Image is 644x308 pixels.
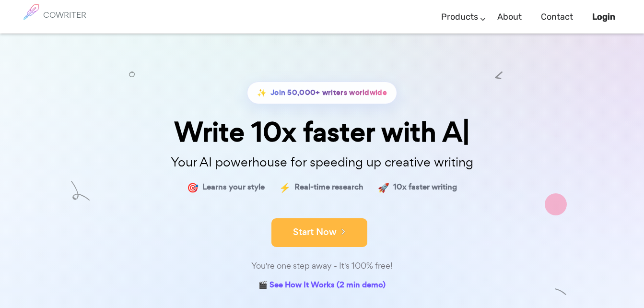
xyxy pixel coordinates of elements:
[279,180,291,194] span: ⚡
[592,12,615,22] b: Login
[271,218,367,247] button: Start Now
[82,152,562,173] p: Your AI powerhouse for speeding up creative writing
[187,180,199,194] span: 🎯
[393,180,457,194] span: 10x faster writing
[592,3,615,31] a: Login
[378,180,389,194] span: 🚀
[71,181,90,201] img: shape
[441,3,478,31] a: Products
[294,180,363,194] span: Real-time research
[257,86,267,100] span: ✨
[202,180,265,194] span: Learns your style
[82,259,562,273] div: You're one step away - It's 100% free!
[541,3,573,31] a: Contact
[258,278,386,293] a: 🎬 See How It Works (2 min demo)
[270,86,387,100] span: Join 50,000+ writers worldwide
[82,118,562,146] div: Write 10x faster with A
[497,3,522,31] a: About
[43,11,86,19] h6: COWRITER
